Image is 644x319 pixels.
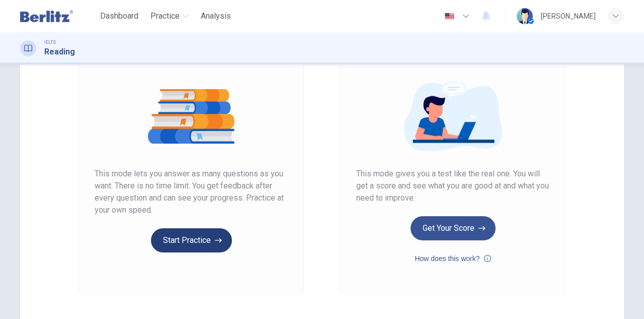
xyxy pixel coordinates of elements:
button: Dashboard [96,7,142,25]
span: IELTS [44,39,56,46]
h1: Reading [44,46,75,58]
span: Analysis [201,10,231,22]
img: en [443,13,456,20]
button: Get Your Score [411,216,496,240]
span: Dashboard [100,10,138,22]
span: This mode gives you a test like the real one. You will get a score and see what you are good at a... [356,168,549,204]
span: This mode lets you answer as many questions as you want. There is no time limit. You get feedback... [95,168,288,216]
button: Analysis [197,7,235,25]
a: Berlitz Latam logo [20,6,96,26]
div: [PERSON_NAME] [541,10,596,22]
button: Practice [146,7,193,25]
img: Berlitz Latam logo [20,6,73,26]
img: Profile picture [517,8,533,24]
button: Start Practice [151,228,232,252]
button: How does this work? [415,252,491,265]
span: Practice [150,10,180,22]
